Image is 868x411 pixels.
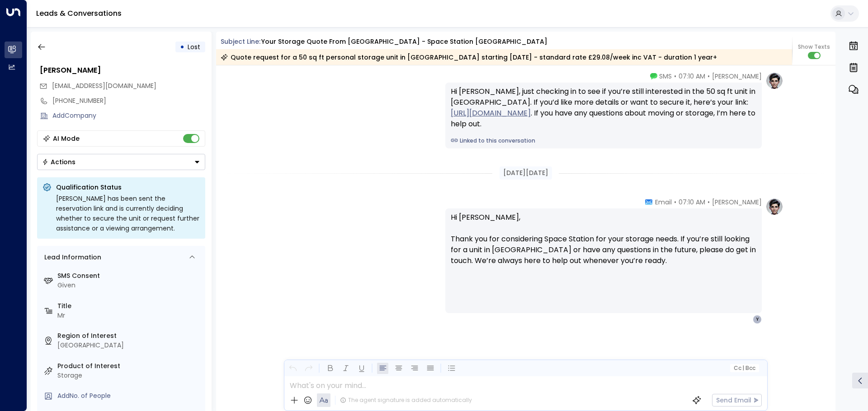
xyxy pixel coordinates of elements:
[57,331,202,341] label: Region of Interest
[57,311,202,320] div: Mr
[42,158,75,166] div: Actions
[188,42,200,51] span: Lost
[733,365,755,371] span: Cc Bcc
[221,37,260,46] span: Subject Line:
[798,43,830,51] span: Show Texts
[52,81,156,90] span: [EMAIL_ADDRESS][DOMAIN_NAME]
[37,154,205,170] button: Actions
[57,281,202,290] div: Given
[708,198,710,207] span: •
[52,96,205,106] div: [PHONE_NUMBER]
[451,86,756,129] div: Hi [PERSON_NAME], just checking in to see if you’re still interested in the 50 sq ft unit in [GEO...
[303,363,314,374] button: Redo
[41,253,101,262] div: Lead Information
[52,111,205,120] div: AddCompany
[40,65,205,76] div: [PERSON_NAME]
[712,72,762,81] span: [PERSON_NAME]
[57,341,202,350] div: [GEOGRAPHIC_DATA]
[674,198,676,207] span: •
[36,8,122,18] a: Leads & Conversations
[57,301,202,311] label: Title
[655,198,672,207] span: Email
[221,53,717,62] div: Quote request for a 50 sq ft personal storage unit in [GEOGRAPHIC_DATA] starting [DATE] - standar...
[451,212,756,277] p: Hi [PERSON_NAME], Thank you for considering Space Station for your storage needs. If you’re still...
[679,72,705,81] span: 07:10 AM
[53,134,80,143] div: AI Mode
[708,72,710,81] span: •
[57,371,202,380] div: Storage
[451,137,756,145] a: Linked to this conversation
[57,391,202,401] div: AddNo. of People
[57,271,202,281] label: SMS Consent
[765,72,783,90] img: profile-logo.png
[742,365,744,371] span: |
[57,361,202,371] label: Product of Interest
[180,39,184,55] div: •
[753,315,762,324] div: Y
[659,72,672,81] span: SMS
[37,154,205,170] div: Button group with a nested menu
[340,396,472,404] div: The agent signature is added automatically
[712,198,762,207] span: [PERSON_NAME]
[674,72,676,81] span: •
[56,194,200,233] div: [PERSON_NAME] has been sent the reservation link and is currently deciding whether to secure the ...
[730,364,759,373] button: Cc|Bcc
[287,363,298,374] button: Undo
[52,81,156,91] span: yatshilumumba@hotmail.com
[56,183,200,192] p: Qualification Status
[500,166,552,180] div: [DATE][DATE]
[679,198,705,207] span: 07:10 AM
[451,108,531,119] a: [URL][DOMAIN_NAME]
[261,37,547,46] div: Your storage quote from [GEOGRAPHIC_DATA] - Space Station [GEOGRAPHIC_DATA]
[765,198,783,216] img: profile-logo.png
